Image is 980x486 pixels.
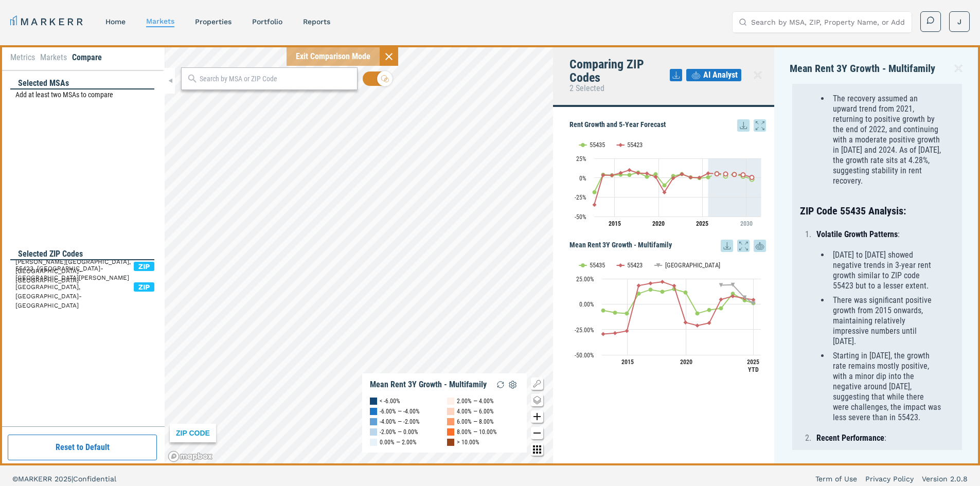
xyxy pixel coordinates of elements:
[830,295,941,347] li: There was significant positive growth from 2015 onwards, maintaining relatively impressive number...
[731,294,735,298] path: Thursday, 14 Dec, 19:00, 7.75. 55423.
[922,474,968,484] a: Version 2.0.8
[569,132,766,235] div: Rent Growth and 5-Year Forecast. Highcharts interactive chart.
[579,175,586,182] text: 0%
[531,394,543,406] button: Change style map button
[576,155,586,163] text: 25%
[672,284,676,288] path: Friday, 14 Dec, 19:00, 17.99. 55423.
[636,171,640,175] path: Tuesday, 29 Aug, 20:00, 6.07. 55423.
[601,173,605,177] path: Thursday, 29 Aug, 20:00, 3.35. 55423.
[569,240,766,252] h5: Mean Rent 3Y Growth - Multifamily
[18,475,55,483] span: MARKERR
[816,433,884,443] strong: Recent Performance
[146,17,174,25] a: markets
[380,417,420,427] div: -4.00% — -2.00%
[719,297,723,301] path: Wednesday, 14 Dec, 19:00, 4.54. 55423.
[575,352,594,359] text: -50.00%
[531,427,543,439] button: Zoom out map button
[457,396,494,406] div: 2.00% — 4.00%
[619,171,623,175] path: Saturday, 29 Aug, 20:00, 6.19. 55423.
[696,220,708,227] tspan: 2025
[579,141,606,149] button: Show 55435
[200,74,352,84] input: Search by MSA or ZIP Code
[170,424,216,442] div: ZIP CODE
[684,320,688,325] path: Saturday, 14 Dec, 19:00, -18.13. 55423.
[380,396,400,406] div: < -6.00%
[865,474,914,484] a: Privacy Policy
[609,220,621,227] tspan: 2015
[15,264,134,310] span: 55423, [GEOGRAPHIC_DATA]-[GEOGRAPHIC_DATA][PERSON_NAME][GEOGRAPHIC_DATA], [GEOGRAPHIC_DATA]-[GEOG...
[649,281,653,285] path: Wednesday, 14 Dec, 19:00, 20.46. 55423.
[652,220,665,227] tspan: 2020
[790,61,965,84] div: Mean Rent 3Y Growth - Multifamily
[579,301,594,308] text: 0.00%
[12,475,18,483] span: ©
[747,358,759,373] text: 2025 YTD
[569,84,670,93] h5: 2 Selected
[593,203,597,207] path: Wednesday, 29 Aug, 20:00, -34.92. 55423.
[815,474,857,484] a: Term of Use
[706,171,710,175] path: Friday, 29 Aug, 20:00, 5.79. 55423.
[663,190,667,194] path: Saturday, 29 Aug, 20:00, -18.73. 55423.
[750,175,754,179] path: Thursday, 29 Aug, 20:00, 0.41. 55423.
[40,51,67,64] li: Markets
[698,175,702,179] path: Thursday, 29 Aug, 20:00, 0.16. 55423.
[707,321,711,325] path: Tuesday, 14 Dec, 19:00, -18.53. 55423.
[303,17,330,26] a: reports
[684,291,688,295] path: Saturday, 14 Dec, 19:00, 11.44. 55435.
[680,358,692,366] text: 2020
[610,173,614,177] path: Friday, 29 Aug, 20:00, 3.13. 55423.
[816,229,941,240] p: :
[569,252,766,381] svg: Interactive chart
[645,171,649,175] path: Wednesday, 29 Aug, 20:00, 5.51. 55423.
[707,308,711,312] path: Tuesday, 14 Dec, 19:00, -5.84. 55435.
[601,309,605,313] path: Friday, 14 Dec, 19:00, -6.28. 55435.
[195,17,231,26] a: properties
[531,443,543,456] button: Other options map button
[686,69,741,81] button: AI Analyst
[696,311,700,315] path: Monday, 14 Dec, 19:00, -9.15. 55435.
[689,175,693,179] path: Tuesday, 29 Aug, 20:00, 0.37. 55423.
[134,262,154,271] span: ZIP
[830,94,941,186] li: The recovery assumed an upward trend from 2021, returning to positive growth by the end of 2022, ...
[661,290,665,294] path: Thursday, 14 Dec, 19:00, 12.24. 55435.
[507,379,519,391] img: Settings
[655,261,676,269] button: Show USA
[715,172,719,176] path: Saturday, 29 Aug, 20:00, 5.16. 55423.
[569,119,766,132] h5: Rent Growth and 5-Year Forecast
[287,50,380,63] div: Exit Comparison Mode
[531,377,543,390] button: Show/Hide Legend Map Button
[665,261,720,269] text: [GEOGRAPHIC_DATA]
[380,427,418,437] div: -2.00% — 0.00%
[740,220,753,227] tspan: 2030
[252,17,282,26] a: Portfolio
[575,194,586,201] text: -25%
[637,283,641,287] path: Monday, 14 Dec, 19:00, 18.23. 55423.
[494,379,507,391] img: Reload Legend
[751,12,905,32] input: Search by MSA, ZIP, Property Name, or Address
[613,331,617,335] path: Saturday, 14 Dec, 19:00, -28.63. 55423.
[617,141,644,149] button: Show 55423
[628,168,632,172] path: Monday, 29 Aug, 20:00, 9.91. 55423.
[576,276,594,283] text: 25.00%
[661,280,665,284] path: Thursday, 14 Dec, 19:00, 22. 55423.
[830,250,941,291] li: [DATE] to [DATE] showed negative trends in 3-year rent growth similar to ZIP code 55423 but to a ...
[105,17,126,26] a: home
[724,172,728,176] path: Sunday, 29 Aug, 20:00, 4.96. 55423.
[165,45,553,465] canvas: Map
[957,16,961,27] span: J
[649,287,653,292] path: Wednesday, 14 Dec, 19:00, 14.28. 55435.
[621,358,634,366] text: 2015
[741,173,745,177] path: Wednesday, 29 Aug, 20:00, 4. 55423.
[816,229,898,239] strong: Volatile Growth Patterns
[715,172,754,179] g: 55423, line 4 of 4 with 5 data points.
[575,213,586,221] text: -50%
[654,175,658,179] path: Thursday, 29 Aug, 20:00, 1.14. 55423.
[380,406,420,417] div: -6.00% — -4.00%
[531,410,543,423] button: Zoom in map button
[457,427,497,437] div: 8.00% — 10.00%
[8,435,157,460] button: Reset to Default
[72,51,102,64] li: Compare
[625,329,629,333] path: Sunday, 14 Dec, 19:00, -26.4. 55423.
[703,69,738,81] span: AI Analyst
[752,301,756,305] path: Sunday, 14 Sep, 20:00, 0.88. USA.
